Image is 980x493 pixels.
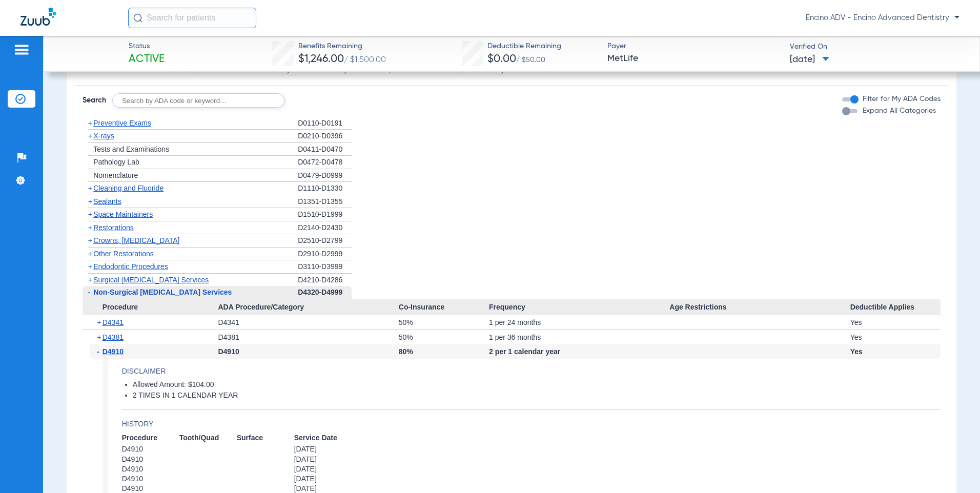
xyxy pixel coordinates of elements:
[669,299,850,316] span: Age Restrictions
[93,184,164,192] span: Cleaning and Fluoride
[128,8,256,28] input: Search for patients
[103,347,124,356] span: D4910
[487,54,516,65] span: $0.00
[298,286,352,299] div: D4320-D4999
[298,130,352,143] div: D0210-D0396
[399,344,489,359] div: 80%
[850,315,941,330] div: Yes
[93,171,138,179] span: Nomenclature
[850,344,941,359] div: Yes
[122,366,941,377] h4: Disclaimer
[103,318,124,326] span: D4341
[97,344,103,359] span: -
[93,119,151,127] span: Preventive Exams
[806,13,959,23] span: Encino ADV - Encino Advanced Dentistry
[298,143,352,156] div: D0411-D0470
[88,236,92,244] span: +
[93,288,232,296] span: Non-Surgical [MEDICAL_DATA] Services
[298,208,352,221] div: D1510-D1999
[122,474,179,484] span: D4910
[607,41,781,52] span: Payer
[21,8,56,26] img: Zuub Logo
[88,223,92,232] span: +
[133,380,941,389] li: Allowed Amount: $104.00
[179,433,237,443] span: Tooth/Quad
[218,315,398,330] div: D4341
[489,299,669,316] span: Frequency
[607,52,781,65] span: MetLife
[516,56,545,64] span: / $50.00
[298,182,352,195] div: D1110-D1330
[218,330,398,344] div: D4381
[489,344,669,359] div: 2 per 1 calendar year
[122,464,179,474] span: D4910
[861,94,941,105] label: Filter for My ADA Codes
[399,299,489,316] span: Co-Insurance
[298,195,352,209] div: D1351-D1355
[112,93,284,108] input: Search by ADA code or keyword…
[93,132,114,140] span: X-rays
[487,41,561,52] span: Deductible Remaining
[298,117,352,130] div: D0110-D0191
[88,288,91,296] span: -
[399,315,489,330] div: 50%
[790,42,964,52] span: Verified On
[88,262,92,271] span: +
[93,276,209,284] span: Surgical [MEDICAL_DATA] Services
[294,474,352,484] span: [DATE]
[83,95,106,106] span: Search
[93,210,153,218] span: Space Maintainers
[294,464,352,474] span: [DATE]
[93,236,179,244] span: Crowns, [MEDICAL_DATA]
[850,299,941,316] span: Deductible Applies
[399,330,489,344] div: 50%
[88,276,92,284] span: +
[294,455,352,464] span: [DATE]
[97,315,103,330] span: +
[88,119,92,127] span: +
[294,444,352,454] span: [DATE]
[218,299,398,316] span: ADA Procedure/Category
[298,260,352,274] div: D3110-D3999
[298,234,352,248] div: D2510-D2799
[103,333,124,341] span: D4381
[93,158,139,166] span: Pathology Lab
[298,54,344,65] span: $1,246.00
[13,44,30,56] img: hamburger-icon
[489,315,669,330] div: 1 per 24 months
[237,433,294,443] span: Surface
[83,299,218,316] span: Procedure
[298,274,352,286] div: D4210-D4286
[97,330,103,344] span: +
[129,52,165,67] span: Active
[88,132,92,140] span: +
[122,419,941,429] h4: History
[929,444,980,493] iframe: Chat Widget
[344,56,386,64] span: / $1,500.00
[298,156,352,169] div: D0472-D0478
[218,344,398,359] div: D4910
[298,41,386,52] span: Benefits Remaining
[93,197,121,206] span: Sealants
[133,391,941,400] li: 2 TIMES IN 1 CALENDAR YEAR
[790,53,829,66] span: [DATE]
[93,262,168,271] span: Endodontic Procedures
[93,250,154,258] span: Other Restorations
[133,13,142,23] img: Search Icon
[122,455,179,464] span: D4910
[122,444,179,454] span: D4910
[850,330,941,344] div: Yes
[294,433,352,443] span: Service Date
[122,433,179,443] span: Procedure
[298,248,352,261] div: D2910-D2999
[88,184,92,192] span: +
[88,250,92,258] span: +
[88,210,92,218] span: +
[298,221,352,235] div: D2140-D2430
[863,107,936,114] span: Expand All Categories
[489,330,669,344] div: 1 per 36 months
[298,169,352,182] div: D0479-D0999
